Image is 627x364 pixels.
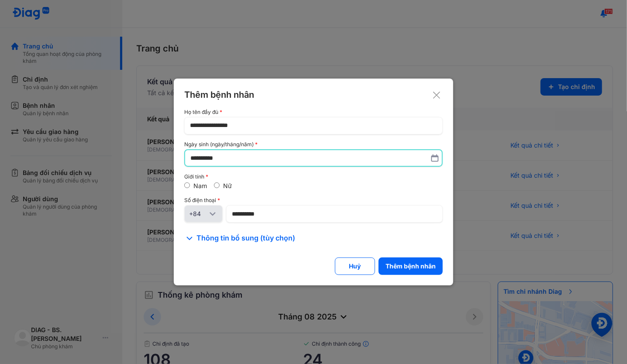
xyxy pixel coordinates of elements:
[184,174,443,180] div: Giới tính
[184,89,443,100] div: Thêm bệnh nhân
[223,182,232,189] label: Nữ
[184,141,443,148] div: Ngày sinh (ngày/tháng/năm)
[184,109,443,115] div: Họ tên đầy đủ
[379,258,443,275] button: Thêm bệnh nhân
[193,182,207,189] label: Nam
[335,258,375,275] button: Huỷ
[184,197,443,203] div: Số điện thoại
[196,233,295,244] span: Thông tin bổ sung (tùy chọn)
[386,262,436,271] div: Thêm bệnh nhân
[189,209,207,218] div: +84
